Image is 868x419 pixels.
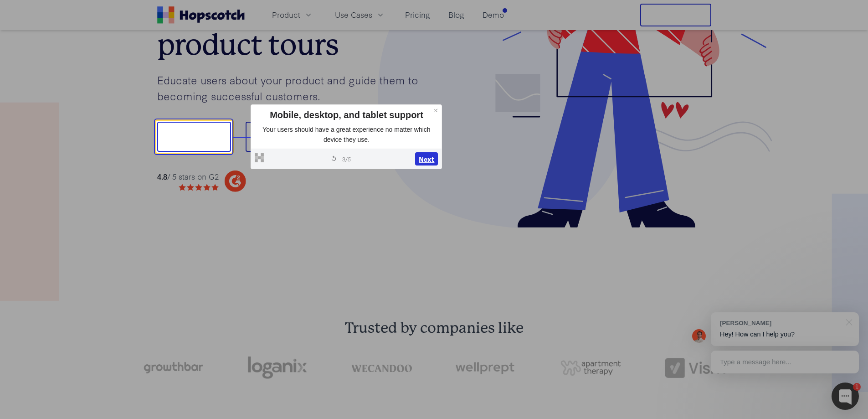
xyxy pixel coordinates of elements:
button: Free Trial [640,4,711,26]
a: Blog [445,7,468,22]
img: vism logo [665,358,725,378]
p: Your users should have a great experience no matter which device they use. [255,125,438,145]
a: Demo [479,7,508,22]
img: wellprept logo [456,359,516,376]
button: Use Cases [329,7,390,22]
button: Next [415,152,438,166]
img: growthbar-logo [143,362,203,373]
p: Educate users about your product and guide them to becoming successful customers. [157,72,434,103]
div: 1 [853,383,861,391]
a: Pricing [401,7,434,22]
button: Product [267,7,318,22]
p: Hey! How can I help you? [720,330,850,339]
button: Book a demo [246,122,334,152]
div: [PERSON_NAME] [720,319,841,327]
img: wecandoo-logo [351,363,412,372]
img: loganix-logo [247,352,308,384]
a: Home [157,6,245,24]
strong: 4.8 [157,171,167,181]
h2: Trusted by companies like [99,319,770,337]
img: png-apartment-therapy-house-studio-apartment-home [560,360,621,376]
span: Use Cases [335,9,372,21]
div: / 5 stars on G2 [157,171,219,182]
div: Type a message here... [711,351,859,373]
div: Mobile, desktop, and tablet support [255,109,438,121]
span: 3 / 5 [342,155,351,163]
button: Show me! [157,122,231,152]
span: Product [272,9,300,21]
img: Mark Spera [692,329,706,343]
